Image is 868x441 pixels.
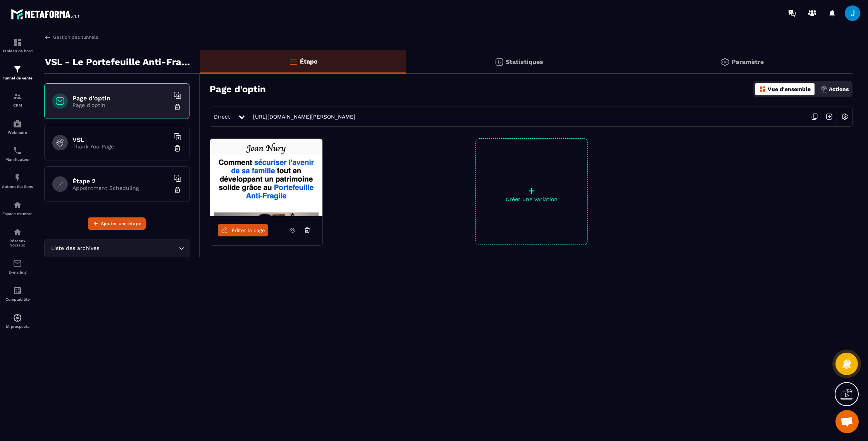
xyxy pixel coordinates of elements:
[45,54,194,70] p: VSL - Le Portefeuille Anti-Fragile
[829,86,849,92] p: Actions
[289,57,298,66] img: bars-o.4a397970.svg
[2,167,33,195] a: automationsautomationsAutomatisations
[72,102,169,108] p: Page d'optin
[174,145,181,152] img: trash
[759,86,766,93] img: dashboard-orange.40269519.svg
[13,119,22,128] img: automations
[2,103,33,107] p: CRM
[11,7,81,21] img: logo
[218,224,268,236] a: Éditer la page
[476,196,587,202] p: Créer une variation
[768,86,811,92] p: Vue d'ensemble
[13,313,22,322] img: automations
[2,59,33,86] a: formationformationTunnel de vente
[13,65,22,74] img: formation
[720,57,730,67] img: setting-gr.5f69749f.svg
[2,113,33,140] a: automationsautomationsWebinaire
[13,92,22,101] img: formation
[13,38,22,47] img: formation
[13,286,22,295] img: accountant
[13,259,22,268] img: email
[13,227,22,237] img: social-network
[2,184,33,189] p: Automatisations
[72,136,169,143] h6: VSL
[2,130,33,134] p: Webinaire
[2,32,33,59] a: formationformationTableau de bord
[101,220,141,227] span: Ajouter une étape
[820,86,827,93] img: actions.d6e523a2.png
[2,49,33,53] p: Tableau de bord
[44,34,98,41] a: Gestion des tunnels
[2,212,33,216] p: Espace membre
[476,185,587,196] p: +
[2,324,33,329] p: IA prospects
[101,244,177,253] input: Search for option
[822,109,837,124] img: arrow-next.bcc2205e.svg
[174,103,181,111] img: trash
[732,58,764,65] p: Paramètre
[174,186,181,194] img: trash
[88,217,146,230] button: Ajouter une étape
[2,280,33,307] a: accountantaccountantComptabilité
[2,239,33,247] p: Réseaux Sociaux
[249,114,355,120] a: [URL][DOMAIN_NAME][PERSON_NAME]
[49,244,101,253] span: Liste des archives
[72,95,169,102] h6: Page d'optin
[2,270,33,274] p: E-mailing
[13,173,22,183] img: automations
[2,76,33,80] p: Tunnel de vente
[210,139,322,216] img: image
[72,143,169,150] p: Thank You Page
[2,297,33,301] p: Comptabilité
[72,177,169,185] h6: Étape 2
[210,84,266,95] h3: Page d'optin
[44,239,189,257] div: Search for option
[2,222,33,253] a: social-networksocial-networkRéseaux Sociaux
[2,86,33,113] a: formationformationCRM
[44,34,51,41] img: arrow
[494,57,504,67] img: stats.20deebd0.svg
[13,200,22,210] img: automations
[214,114,230,120] span: Direct
[506,58,543,65] p: Statistiques
[2,195,33,222] a: automationsautomationsEspace membre
[72,185,169,191] p: Appointment Scheduling
[835,410,859,433] a: Ouvrir le chat
[2,140,33,167] a: schedulerschedulerPlanificateur
[300,58,317,65] p: Étape
[232,227,265,233] span: Éditer la page
[13,146,22,155] img: scheduler
[2,253,33,280] a: emailemailE-mailing
[837,109,852,124] img: setting-w.858f3a88.svg
[2,157,33,162] p: Planificateur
